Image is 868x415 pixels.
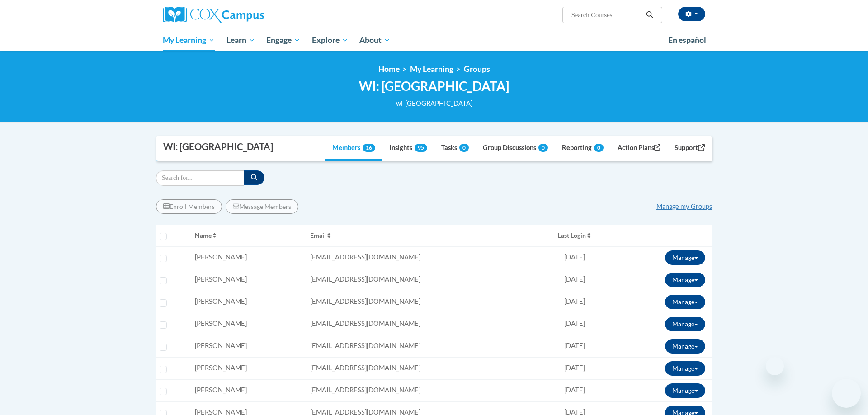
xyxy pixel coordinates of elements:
[354,30,396,51] a: About
[434,137,476,161] a: Tasks0
[195,386,247,394] span: [PERSON_NAME]
[163,141,273,152] div: WI: [GEOGRAPHIC_DATA]
[665,339,705,354] button: Manage
[160,321,167,329] input: Select learner
[195,320,247,327] span: [PERSON_NAME]
[226,35,255,46] span: Learn
[160,299,167,307] input: Select learner
[310,342,420,349] span: [EMAIL_ADDRESS][DOMAIN_NAME]
[310,253,420,261] span: [EMAIL_ADDRESS][DOMAIN_NAME]
[310,320,420,327] span: [EMAIL_ADDRESS][DOMAIN_NAME]
[665,317,705,331] button: Manage
[244,170,264,185] button: Search
[459,144,469,152] span: 0
[476,137,555,161] a: Group Discussions0
[160,366,167,373] input: Select learner
[643,9,656,20] button: Search
[195,275,247,283] span: [PERSON_NAME]
[195,231,212,239] span: Name
[359,79,509,94] h2: WI: [GEOGRAPHIC_DATA]
[195,364,247,372] span: [PERSON_NAME]
[310,228,532,243] button: Email
[160,233,167,240] input: Select all users
[163,7,264,23] img: Cox Campus
[195,228,303,243] button: Name
[310,231,326,239] span: Email
[564,320,585,327] span: [DATE]
[665,295,705,309] button: Manage
[656,203,712,210] a: Manage my Groups
[160,388,167,395] input: Select learner
[382,137,434,161] a: Insights95
[665,383,705,398] button: Manage
[665,361,705,376] button: Manage
[156,170,244,186] input: Search
[163,35,215,46] span: My Learning
[160,344,167,351] input: Select learner
[564,253,585,261] span: [DATE]
[665,273,705,287] button: Manage
[378,64,400,74] a: Home
[359,99,509,108] div: wi-[GEOGRAPHIC_DATA]
[564,342,585,349] span: [DATE]
[160,255,167,262] input: Select learner
[665,250,705,265] button: Manage
[558,231,586,239] span: Last Login
[195,342,247,349] span: [PERSON_NAME]
[571,9,643,20] input: Search Courses
[156,199,222,214] button: Enroll Members
[668,35,706,45] span: En español
[594,144,604,152] span: 0
[310,297,420,305] span: [EMAIL_ADDRESS][DOMAIN_NAME]
[410,64,453,74] a: My Learning
[539,228,609,243] button: Last Login
[832,379,861,408] iframe: Button to launch messaging window
[668,137,712,161] a: Support
[160,277,167,284] input: Select learner
[363,144,375,152] span: 16
[221,30,261,51] a: Learn
[157,30,221,51] a: My Learning
[359,35,390,46] span: About
[611,137,668,161] a: Action Plans
[678,7,705,21] button: Account Settings
[564,297,585,305] span: [DATE]
[260,30,306,51] a: Engage
[415,144,427,152] span: 95
[325,137,382,161] a: Members16
[464,64,490,74] a: Groups
[312,35,348,46] span: Explore
[310,364,420,372] span: [EMAIL_ADDRESS][DOMAIN_NAME]
[149,30,719,51] div: Main menu
[310,275,420,283] span: [EMAIL_ADDRESS][DOMAIN_NAME]
[538,144,548,152] span: 0
[662,31,712,50] a: En español
[564,386,585,394] span: [DATE]
[310,386,420,394] span: [EMAIL_ADDRESS][DOMAIN_NAME]
[195,297,247,305] span: [PERSON_NAME]
[266,35,300,46] span: Engage
[766,357,784,375] iframe: Close message
[555,137,610,161] a: Reporting0
[306,30,354,51] a: Explore
[195,253,247,261] span: [PERSON_NAME]
[226,199,298,214] button: Message Members
[564,364,585,372] span: [DATE]
[564,275,585,283] span: [DATE]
